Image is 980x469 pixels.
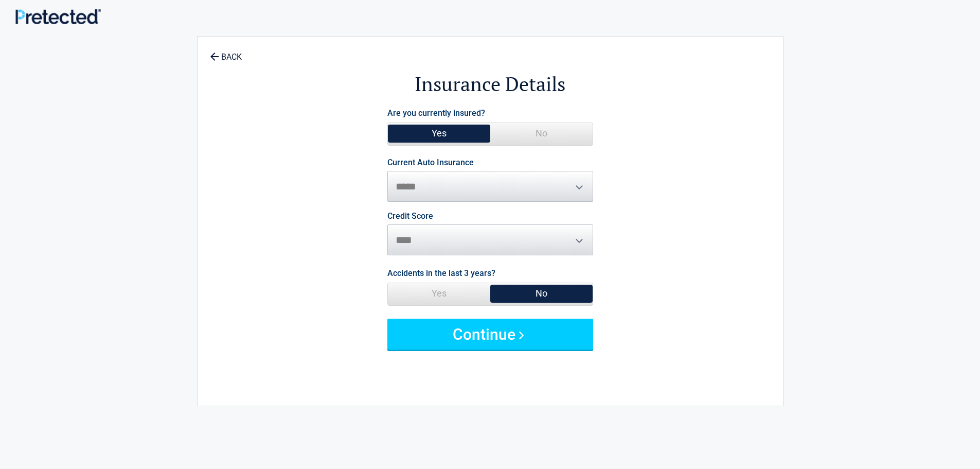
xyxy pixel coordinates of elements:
[387,212,433,220] label: Credit Score
[387,319,593,350] button: Continue
[490,283,593,304] span: No
[387,159,474,167] label: Current Auto Insurance
[208,43,244,61] a: BACK
[15,9,101,24] img: Main Logo
[254,71,726,97] h2: Insurance Details
[388,123,490,144] span: Yes
[388,283,490,304] span: Yes
[387,266,495,280] label: Accidents in the last 3 years?
[490,123,593,144] span: No
[387,106,485,120] label: Are you currently insured?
